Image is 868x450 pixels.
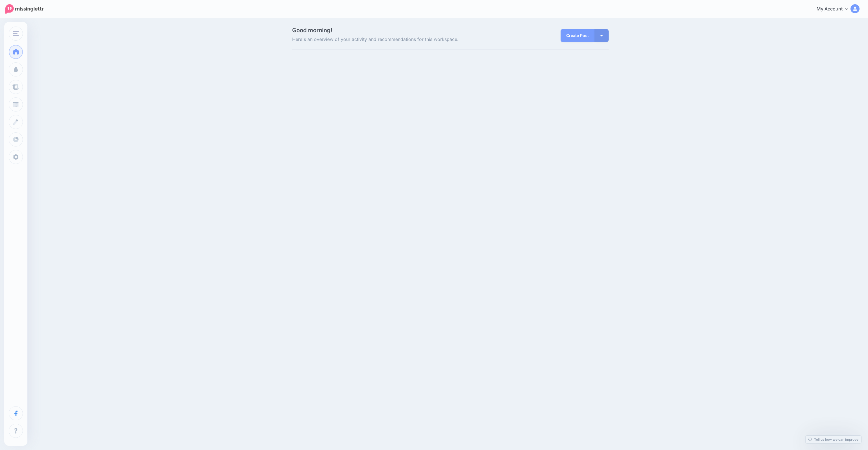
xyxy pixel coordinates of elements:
[292,36,500,43] span: Here's an overview of your activity and recommendations for this workspace.
[561,29,594,42] a: Create Post
[600,35,603,36] img: arrow-down-white.png
[292,27,332,34] span: Good morning!
[806,436,861,443] a: Tell us how we can improve
[811,2,860,16] a: My Account
[13,31,19,36] img: menu.png
[5,4,44,14] img: Missinglettr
